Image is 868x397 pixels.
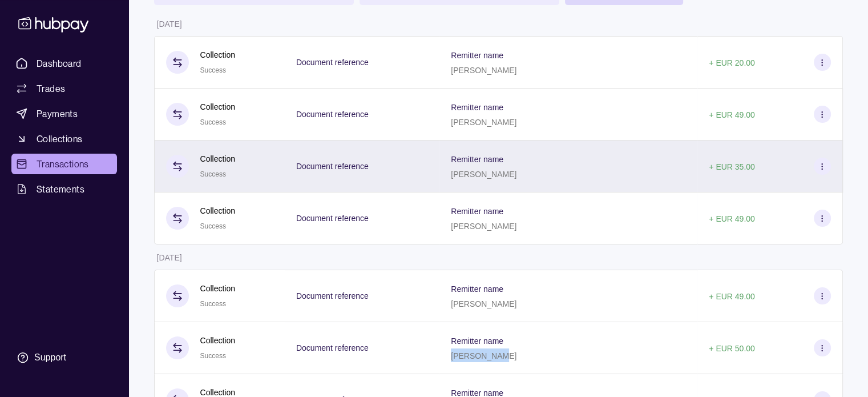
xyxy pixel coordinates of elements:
p: Document reference [296,214,369,223]
p: + EUR 49.00 [709,292,755,301]
p: + EUR 49.00 [709,214,755,223]
span: Success [200,300,226,308]
p: [PERSON_NAME] [451,118,516,127]
span: Success [200,222,226,230]
p: Document reference [296,291,369,300]
div: Support [34,351,66,364]
p: + EUR 20.00 [709,58,755,67]
p: Remitter name [451,336,503,346]
p: [PERSON_NAME] [451,299,516,308]
p: Remitter name [451,51,503,60]
a: Dashboard [11,53,117,74]
p: Remitter name [451,207,503,216]
p: Collection [200,334,235,347]
p: Collection [200,49,235,61]
a: Collections [11,129,117,149]
p: [PERSON_NAME] [451,351,516,360]
p: + EUR 50.00 [709,344,755,353]
p: Document reference [296,343,369,352]
span: Collections [37,132,82,146]
p: Remitter name [451,155,503,164]
p: Document reference [296,58,369,67]
p: Document reference [296,110,369,119]
p: [PERSON_NAME] [451,170,516,179]
span: Success [200,170,226,178]
p: Remitter name [451,284,503,294]
p: [DATE] [157,19,182,29]
a: Payments [11,103,117,124]
p: Collection [200,153,235,165]
a: Statements [11,179,117,199]
span: Transactions [37,157,89,171]
p: Collection [200,101,235,113]
span: Success [200,118,226,126]
p: Document reference [296,162,369,171]
span: Statements [37,182,84,196]
span: Success [200,66,226,74]
a: Transactions [11,154,117,174]
p: Collection [200,282,235,295]
span: Trades [37,82,65,95]
a: Support [11,346,117,370]
p: Remitter name [451,103,503,112]
p: [DATE] [157,253,182,262]
p: Collection [200,204,235,217]
p: [PERSON_NAME] [451,66,516,75]
p: + EUR 35.00 [709,162,755,171]
p: + EUR 49.00 [709,110,755,119]
a: Trades [11,78,117,99]
span: Dashboard [37,57,82,70]
p: [PERSON_NAME] [451,222,516,231]
span: Success [200,352,226,360]
span: Payments [37,107,78,121]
